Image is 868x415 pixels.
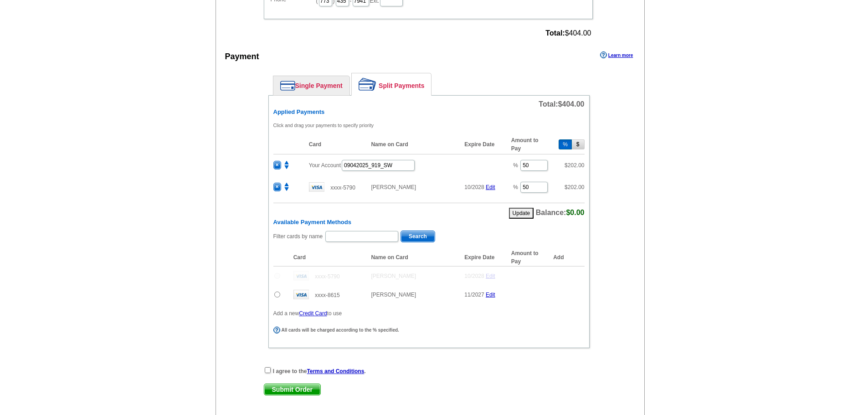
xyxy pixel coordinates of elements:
th: Name on Card [366,249,460,266]
strong: I agree to the . [273,368,366,374]
span: Total: [539,100,584,108]
span: [PERSON_NAME] [371,292,416,298]
span: $404.00 [545,29,591,37]
button: Search [401,231,435,242]
img: visa.gif [293,290,309,299]
img: split-payment.png [359,78,376,91]
span: 10/2028 [464,184,484,190]
div: All cards will be charged according to the % specified. [273,327,582,334]
th: Expire Date [460,249,506,266]
th: Amount to Pay [507,135,553,154]
span: 10/2028 [464,273,484,279]
span: 11/2027 [464,292,484,298]
iframe: LiveChat chat widget [686,203,868,415]
td: Your Account [304,154,507,176]
a: Credit Card [299,310,327,317]
img: visa.gif [309,182,324,192]
span: $0.00 [566,209,584,216]
th: Add [553,249,584,266]
button: $ [572,139,585,149]
a: Edit [486,292,495,298]
span: × [274,161,281,169]
p: Add a new to use [273,309,585,318]
span: 202.00 [568,162,585,169]
span: [PERSON_NAME] [371,273,416,279]
img: move.png [282,161,291,169]
img: single-payment.png [280,81,295,91]
span: $ [565,184,584,190]
label: Filter cards by name [273,232,323,241]
a: Terms and Conditions [307,368,365,374]
h6: Applied Payments [273,108,585,116]
span: % [513,184,518,190]
p: Click and drag your payments to specify priority [273,121,585,129]
a: Edit [486,184,495,190]
strong: Total: [545,29,565,37]
span: 202.00 [568,184,585,190]
span: xxxx-5790 [315,273,340,280]
span: xxxx-5790 [330,184,355,191]
button: Update [509,208,534,219]
th: Expire Date [460,135,506,154]
span: Search [401,231,435,242]
span: % [513,162,518,169]
button: × [273,161,281,169]
span: $ [565,162,584,169]
span: xxxx-8615 [315,292,340,298]
a: Edit [486,273,495,279]
span: [PERSON_NAME] [371,184,416,190]
th: Card [289,249,367,266]
img: move.png [282,183,291,191]
span: $404.00 [558,100,585,108]
span: Submit Order [264,384,320,395]
th: Name on Card [366,135,460,154]
img: visa.gif [293,271,309,281]
button: × [273,183,281,191]
a: Learn more [600,51,633,59]
h6: Available Payment Methods [273,219,585,226]
a: Split Payments [352,73,431,95]
a: Single Payment [273,76,349,95]
span: × [274,183,281,191]
input: PO #: [342,160,415,171]
th: Amount to Pay [507,249,553,266]
div: Payment [225,51,259,63]
button: % [559,139,572,149]
th: Card [304,135,367,154]
span: Balance: [536,209,585,216]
